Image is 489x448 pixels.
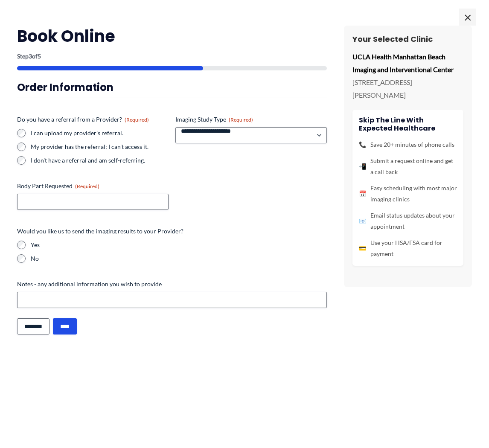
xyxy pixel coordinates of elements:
label: Imaging Study Type [175,115,327,124]
h3: Order Information [17,81,327,94]
span: (Required) [229,116,253,123]
p: Step of [17,53,327,59]
label: No [31,254,327,263]
li: Use your HSA/FSA card for payment [359,237,457,259]
label: Yes [31,241,327,249]
span: 3 [29,52,32,60]
span: 📲 [359,161,366,172]
legend: Would you like us to send the imaging results to your Provider? [17,227,183,236]
h3: Your Selected Clinic [352,34,463,44]
p: UCLA Health Manhattan Beach Imaging and Interventional Center [352,50,463,76]
h4: Skip the line with Expected Healthcare [359,116,457,132]
label: I don't have a referral and am self-referring. [31,156,169,165]
legend: Do you have a referral from a Provider? [17,115,149,124]
span: 📅 [359,188,366,199]
label: Notes - any additional information you wish to provide [17,280,327,288]
label: Body Part Requested [17,182,169,190]
li: Save 20+ minutes of phone calls [359,139,457,150]
span: × [459,9,476,26]
span: 📞 [359,139,366,150]
span: 5 [38,52,41,60]
li: Email status updates about your appointment [359,210,457,232]
h2: Book Online [17,26,327,47]
span: 📧 [359,215,366,227]
label: I can upload my provider's referral. [31,129,169,137]
li: Submit a request online and get a call back [359,155,457,177]
span: (Required) [75,183,99,189]
li: Easy scheduling with most major imaging clinics [359,183,457,205]
label: My provider has the referral; I can't access it. [31,143,169,151]
p: [STREET_ADDRESS][PERSON_NAME] [352,76,463,101]
span: 💳 [359,243,366,254]
span: (Required) [125,116,149,123]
